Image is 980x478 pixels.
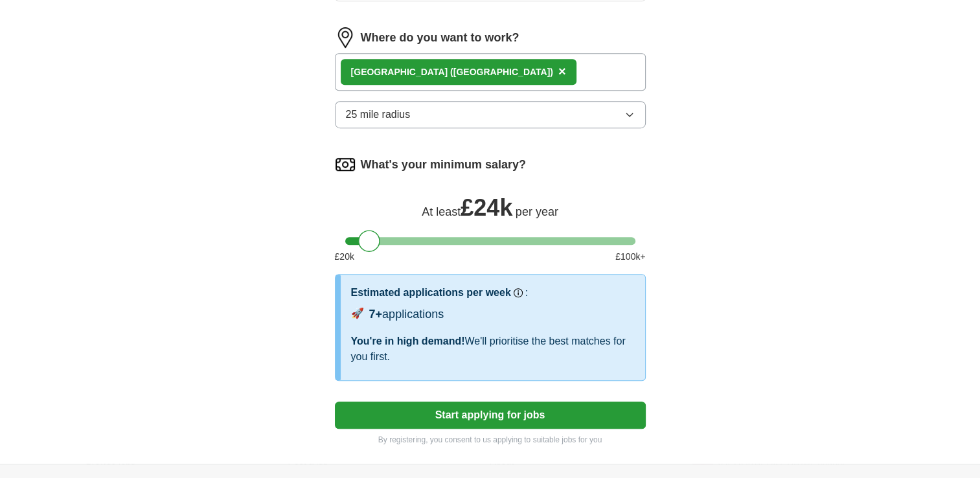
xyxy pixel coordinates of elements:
button: × [558,62,566,82]
span: per year [516,205,558,218]
div: We'll prioritise the best matches for you first. [351,334,635,365]
span: × [558,64,566,78]
img: salary.png [335,154,356,175]
strong: [GEOGRAPHIC_DATA] [351,67,448,77]
div: applications [369,306,444,323]
button: Start applying for jobs [335,402,646,429]
span: 7+ [369,308,383,321]
h3: : [525,285,528,301]
span: You're in high demand! [351,336,465,347]
h3: Estimated applications per week [351,285,511,301]
label: Where do you want to work? [361,29,519,47]
p: By registering, you consent to us applying to suitable jobs for you [335,434,646,446]
span: At least [422,205,461,218]
span: 25 mile radius [346,107,411,122]
label: What's your minimum salary? [361,156,526,174]
span: ([GEOGRAPHIC_DATA]) [450,67,553,77]
span: 🚀 [351,306,364,321]
img: location.png [335,27,356,48]
button: 25 mile radius [335,101,646,128]
span: £ 24k [461,194,512,221]
span: £ 20 k [335,250,354,264]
